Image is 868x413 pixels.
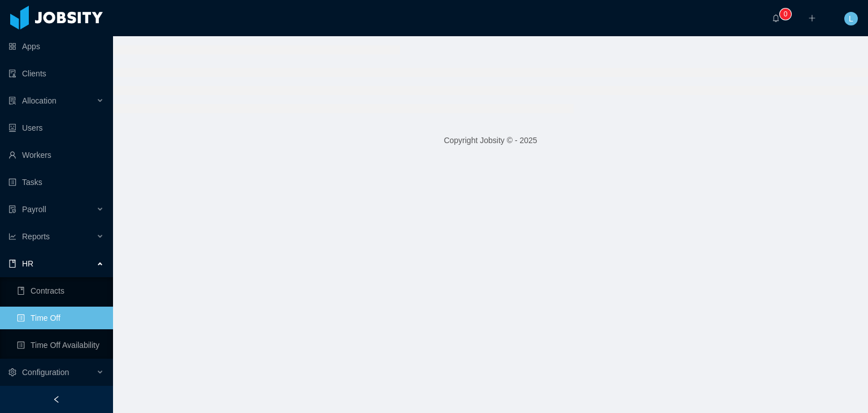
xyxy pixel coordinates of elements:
[849,12,853,25] span: L
[8,171,104,193] a: icon: profileTasks
[772,14,780,22] i: icon: bell
[8,233,16,240] i: icon: line-chart
[22,368,69,377] span: Configuration
[17,334,104,356] a: icon: profileTime Off Availability
[22,205,46,214] span: Payroll
[8,35,104,58] a: icon: appstoreApps
[8,260,16,268] i: icon: book
[8,205,16,213] i: icon: file-protect
[808,14,816,22] i: icon: plus
[17,307,104,329] a: icon: profileTime Off
[8,62,104,85] a: icon: auditClients
[22,96,57,105] span: Allocation
[780,8,791,20] sup: 0
[8,117,104,139] a: icon: robotUsers
[8,368,16,376] i: icon: setting
[113,121,868,160] footer: Copyright Jobsity © - 2025
[8,97,16,105] i: icon: solution
[8,144,104,166] a: icon: userWorkers
[22,232,50,241] span: Reports
[22,259,33,268] span: HR
[17,279,104,302] a: icon: bookContracts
